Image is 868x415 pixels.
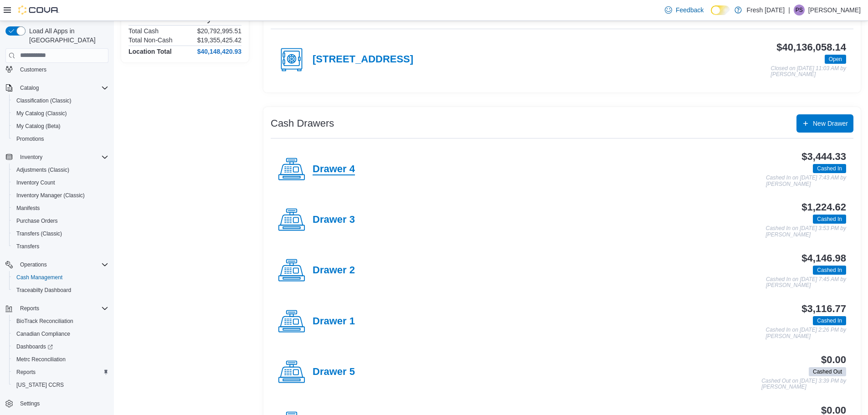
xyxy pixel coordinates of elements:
[13,108,71,119] a: My Catalog (Classic)
[813,316,846,325] span: Cashed In
[9,107,112,120] button: My Catalog (Classic)
[13,121,108,132] span: My Catalog (Beta)
[13,241,43,252] a: Transfers
[16,243,39,250] span: Transfers
[817,317,842,325] span: Cashed In
[13,379,67,390] a: [US_STATE] CCRS
[20,305,39,312] span: Reports
[766,175,846,187] p: Cashed In on [DATE] 7:43 AM by [PERSON_NAME]
[776,42,846,53] h3: $40,136,058.14
[13,316,108,327] span: BioTrack Reconciliation
[13,121,64,132] a: My Catalog (Beta)
[829,55,842,63] span: Open
[16,217,58,225] span: Purchase Orders
[9,328,112,340] button: Canadian Compliance
[13,133,108,144] span: Promotions
[13,328,108,339] span: Canadian Compliance
[794,5,805,15] div: Paige Sampson
[2,63,112,76] button: Customers
[16,97,72,104] span: Classification (Classic)
[16,287,71,294] span: Traceabilty Dashboard
[313,54,413,66] h4: [STREET_ADDRESS]
[801,202,846,213] h3: $1,224.62
[813,119,848,128] span: New Drawer
[817,215,842,223] span: Cashed In
[16,303,43,314] button: Reports
[9,189,112,202] button: Inventory Manager (Classic)
[16,356,66,363] span: Metrc Reconciliation
[771,66,846,78] p: Closed on [DATE] 11:03 AM by [PERSON_NAME]
[801,151,846,162] h3: $3,444.33
[2,397,112,410] button: Settings
[16,381,64,389] span: [US_STATE] CCRS
[9,133,112,145] button: Promotions
[13,354,69,365] a: Metrc Reconciliation
[16,205,40,212] span: Manifests
[13,108,108,119] span: My Catalog (Classic)
[9,340,112,353] a: Dashboards
[761,378,846,390] p: Cashed Out on [DATE] 3:39 PM by [PERSON_NAME]
[16,318,73,325] span: BioTrack Reconciliation
[746,5,785,15] p: Fresh [DATE]
[13,367,39,378] a: Reports
[661,1,707,19] a: Feedback
[796,114,853,133] button: New Drawer
[9,366,112,379] button: Reports
[9,164,112,176] button: Adjustments (Classic)
[821,354,846,365] h3: $0.00
[813,368,842,376] span: Cashed Out
[20,84,39,92] span: Catalog
[16,179,55,186] span: Inventory Count
[13,215,108,226] span: Purchase Orders
[16,330,70,338] span: Canadian Compliance
[16,343,53,350] span: Dashboards
[16,64,50,75] a: Customers
[128,48,172,55] h4: Location Total
[26,26,108,45] span: Load All Apps in [GEOGRAPHIC_DATA]
[13,133,48,144] a: Promotions
[128,36,173,44] h6: Total Non-Cash
[13,241,108,252] span: Transfers
[13,203,108,214] span: Manifests
[13,272,66,283] a: Cash Management
[313,164,355,175] h4: Drawer 4
[16,259,51,270] button: Operations
[197,27,241,35] p: $20,792,995.51
[13,164,73,175] a: Adjustments (Classic)
[16,152,46,163] button: Inventory
[13,190,88,201] a: Inventory Manager (Classic)
[16,398,43,409] a: Settings
[13,272,108,283] span: Cash Management
[9,271,112,284] button: Cash Management
[2,82,112,94] button: Catalog
[9,202,112,215] button: Manifests
[13,164,108,175] span: Adjustments (Classic)
[801,303,846,314] h3: $3,116.77
[825,55,846,64] span: Open
[16,259,108,270] span: Operations
[809,367,846,376] span: Cashed Out
[9,215,112,227] button: Purchase Orders
[817,266,842,274] span: Cashed In
[16,274,62,281] span: Cash Management
[128,27,159,35] h6: Total Cash
[16,152,108,163] span: Inventory
[13,177,108,188] span: Inventory Count
[16,82,42,93] button: Catalog
[313,265,355,277] h4: Drawer 2
[13,354,108,365] span: Metrc Reconciliation
[13,285,108,296] span: Traceabilty Dashboard
[16,398,108,409] span: Settings
[13,285,75,296] a: Traceabilty Dashboard
[711,5,730,15] input: Dark Mode
[20,261,47,268] span: Operations
[13,190,108,201] span: Inventory Manager (Classic)
[9,227,112,240] button: Transfers (Classic)
[13,228,108,239] span: Transfers (Classic)
[765,327,846,339] p: Cashed In on [DATE] 2:26 PM by [PERSON_NAME]
[197,48,241,55] h4: $40,148,420.93
[13,367,108,378] span: Reports
[796,5,803,15] span: PS
[313,214,355,226] h4: Drawer 3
